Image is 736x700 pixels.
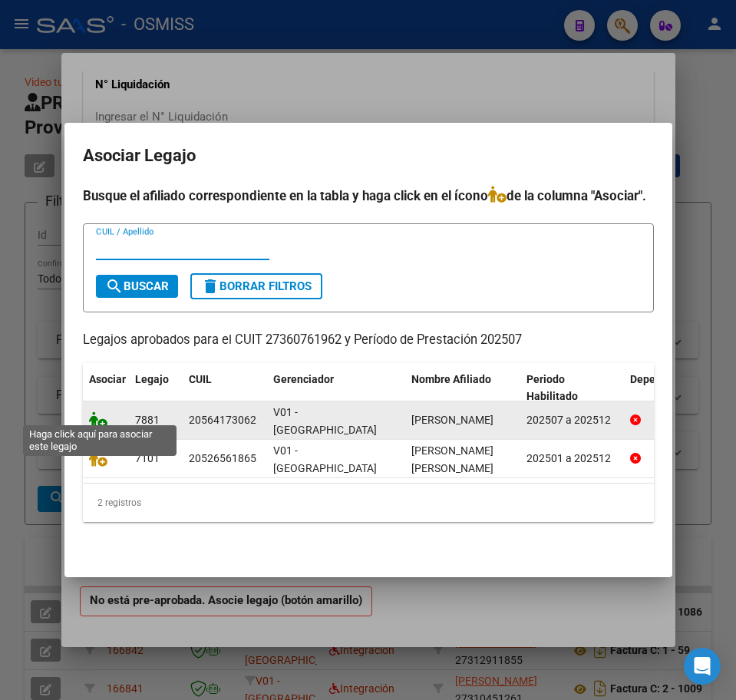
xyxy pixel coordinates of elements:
[83,484,654,522] div: 2 registros
[189,373,212,385] span: CUIL
[96,275,178,298] button: Buscar
[526,450,618,467] div: 202501 a 202512
[183,363,267,414] datatable-header-cell: CUIL
[129,363,183,414] datatable-header-cell: Legajo
[273,373,334,385] span: Gerenciador
[189,411,256,429] div: 20564173062
[411,444,493,474] span: SARACHO RODRIGO AGUSTIN
[83,186,654,206] h4: Busque el afiliado correspondiente en la tabla y haga click en el ícono de la columna "Asociar".
[189,450,256,467] div: 20526561865
[526,373,578,403] span: Periodo Habilitado
[273,444,377,474] span: V01 - [GEOGRAPHIC_DATA]
[684,648,721,685] div: Open Intercom Messenger
[201,279,312,293] span: Borrar Filtros
[89,373,126,385] span: Asociar
[267,363,405,414] datatable-header-cell: Gerenciador
[526,411,618,429] div: 202507 a 202512
[105,279,169,293] span: Buscar
[201,277,219,296] mat-icon: delete
[405,363,520,414] datatable-header-cell: Nombre Afiliado
[83,331,654,350] p: Legajos aprobados para el CUIT 27360761962 y Período de Prestación 202507
[83,141,654,170] h2: Asociar Legajo
[630,373,695,385] span: Dependencia
[105,277,124,296] mat-icon: search
[411,414,493,426] span: MUÑOZ LUCIANO GASTON
[83,363,129,414] datatable-header-cell: Asociar
[135,452,160,464] span: 7101
[135,414,160,426] span: 7881
[411,373,491,385] span: Nombre Afiliado
[520,363,624,414] datatable-header-cell: Periodo Habilitado
[273,406,377,436] span: V01 - [GEOGRAPHIC_DATA]
[135,373,169,385] span: Legajo
[190,273,322,299] button: Borrar Filtros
